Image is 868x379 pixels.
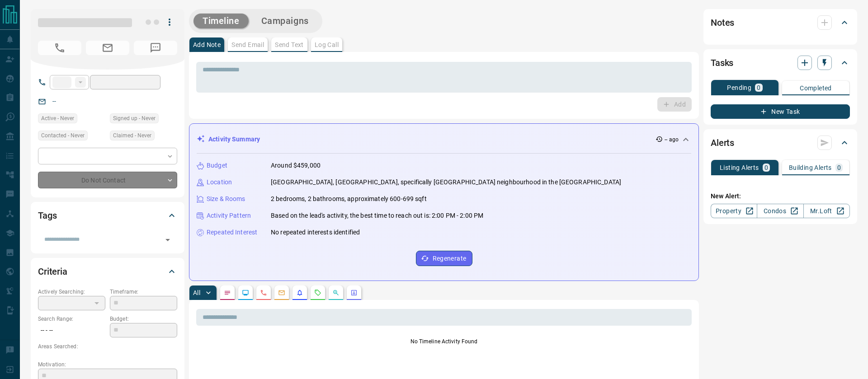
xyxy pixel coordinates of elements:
button: New Task [711,104,850,119]
p: [GEOGRAPHIC_DATA], [GEOGRAPHIC_DATA], specifically [GEOGRAPHIC_DATA] neighbourhood in the [GEOGRA... [271,178,621,187]
svg: Lead Browsing Activity [242,289,249,296]
p: Building Alerts [789,164,832,171]
p: Timeframe: [110,288,177,296]
svg: Calls [260,289,267,296]
p: 0 [757,84,760,91]
p: -- ago [665,136,679,144]
svg: Opportunities [332,289,340,296]
h2: Tasks [711,56,733,70]
h2: Criteria [38,264,67,279]
p: Repeated Interest [207,228,257,237]
p: 2 bedrooms, 2 bathrooms, approximately 600-699 sqft [271,194,427,204]
div: Activity Summary-- ago [197,131,691,148]
p: Location [207,178,232,187]
p: 0 [764,164,768,171]
svg: Notes [224,289,231,296]
p: Areas Searched: [38,342,177,351]
div: Tasks [711,52,850,74]
p: New Alert: [711,192,850,201]
h2: Notes [711,15,734,30]
p: All [193,290,200,296]
p: Pending [727,84,751,91]
p: Motivation: [38,360,177,369]
div: Notes [711,12,850,33]
p: Based on the lead's activity, the best time to reach out is: 2:00 PM - 2:00 PM [271,211,483,220]
a: Condos [757,204,803,218]
span: No Number [134,41,177,55]
button: Timeline [193,14,249,28]
span: No Email [86,41,129,55]
button: Campaigns [252,14,318,28]
div: Tags [38,205,177,226]
span: Active - Never [41,114,74,123]
svg: Agent Actions [350,289,358,296]
span: Claimed - Never [113,131,151,140]
p: Actively Searching: [38,288,105,296]
p: Budget: [110,315,177,323]
span: Contacted - Never [41,131,85,140]
div: Criteria [38,261,177,282]
h2: Alerts [711,136,734,150]
p: No repeated interests identified [271,228,360,237]
p: -- - -- [38,323,105,338]
p: No Timeline Activity Found [196,337,692,346]
svg: Emails [278,289,285,296]
a: Mr.Loft [803,204,850,218]
span: No Number [38,41,81,55]
div: Alerts [711,132,850,154]
svg: Listing Alerts [296,289,303,296]
p: Completed [800,85,832,91]
p: Search Range: [38,315,105,323]
svg: Requests [314,289,321,296]
p: Activity Summary [208,135,260,144]
p: Budget [207,161,227,170]
button: Regenerate [416,251,472,266]
span: Signed up - Never [113,114,156,123]
p: Add Note [193,42,221,48]
p: Size & Rooms [207,194,245,204]
div: Do Not Contact [38,172,177,188]
h2: Tags [38,208,57,223]
a: -- [52,98,56,105]
p: 0 [837,164,841,171]
button: Open [161,234,174,246]
a: Property [711,204,757,218]
p: Around $459,000 [271,161,321,170]
p: Activity Pattern [207,211,251,220]
p: Listing Alerts [720,164,759,171]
